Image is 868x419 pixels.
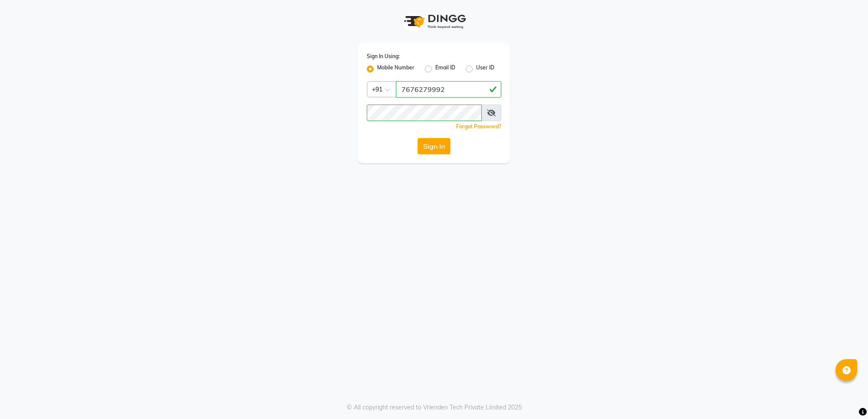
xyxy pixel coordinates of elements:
[396,81,501,98] input: Username
[418,138,450,154] button: Sign In
[832,384,859,410] iframe: chat widget
[399,9,469,34] img: logo1.svg
[456,123,501,130] a: Forgot Password?
[435,64,455,74] label: Email ID
[367,52,400,60] label: Sign In Using:
[367,105,482,121] input: Username
[377,64,414,74] label: Mobile Number
[476,64,494,74] label: User ID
